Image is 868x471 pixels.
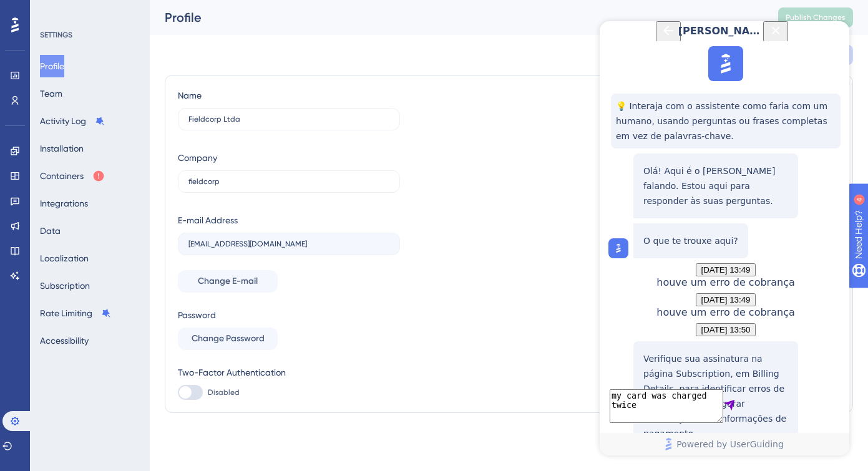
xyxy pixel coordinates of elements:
input: Company Name [188,177,389,186]
div: Profile [165,9,747,26]
input: Name Surname [188,115,389,124]
div: Two-Factor Authentication [178,365,400,380]
span: Disabled [208,387,240,397]
span: Change Password [192,331,265,346]
span: Need Help? [29,3,78,18]
span: Change E-mail [198,274,258,289]
input: E-mail Address [188,240,389,248]
div: Company [178,150,217,165]
iframe: UserGuiding AI Assistant [600,21,849,455]
button: Change Password [178,328,278,350]
button: Publish Changes [778,7,853,27]
span: Publish Changes [786,12,846,22]
div: Name [178,88,202,103]
div: E-mail Address [178,213,238,228]
div: 4 [87,6,90,16]
div: Password [178,308,400,323]
button: Change E-mail [178,270,278,293]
